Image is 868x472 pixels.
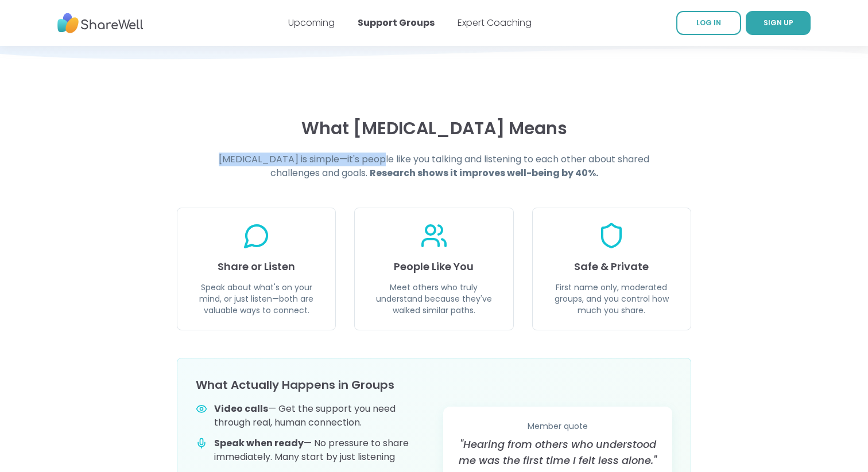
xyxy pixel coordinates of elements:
[696,18,721,28] span: LOG IN
[214,436,425,464] div: — No pressure to share immediately. Many start by just listening
[370,166,598,180] strong: Research shows it improves well-being by 40%.
[358,16,435,29] a: Support Groups
[191,282,321,316] p: Speak about what's on your mind, or just listen—both are valuable ways to connect.
[214,436,304,450] strong: Speak when ready
[746,11,811,35] a: SIGN UP
[288,16,335,29] a: Upcoming
[214,402,425,430] div: — Get the support you need through real, human connection.
[214,402,268,415] strong: Video calls
[457,436,658,469] blockquote: "Hearing from others who understood me was the first time I felt less alone."
[191,259,321,275] h3: Share or Listen
[214,153,654,180] h4: [MEDICAL_DATA] is simple—it's people like you talking and listening to each other about shared ch...
[457,420,658,432] div: Member quote
[458,16,532,29] a: Expert Coaching
[177,118,691,139] h3: What [MEDICAL_DATA] Means
[676,11,741,35] a: LOG IN
[764,18,793,28] span: SIGN UP
[196,377,425,393] h3: What Actually Happens in Groups
[369,259,499,275] h3: People Like You
[547,282,677,316] p: First name only, moderated groups, and you control how much you share.
[369,282,499,316] p: Meet others who truly understand because they've walked similar paths.
[57,7,144,39] img: ShareWell Nav Logo
[547,259,677,275] h3: Safe & Private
